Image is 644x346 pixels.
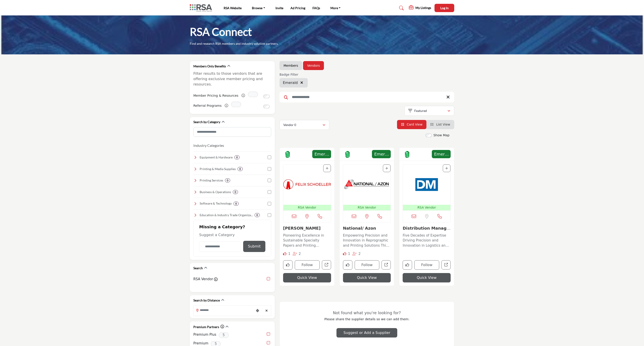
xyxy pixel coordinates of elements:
[403,164,450,205] img: Distribution Management
[307,63,320,68] a: Vendors
[200,178,223,183] h4: Printing Services: Professional printing solutions, including large-format, digital, and offset p...
[236,156,238,159] b: 0
[238,167,243,171] div: 0 Results For Printing & Media Supplies
[404,106,454,116] button: Featured
[426,120,454,129] li: List View
[283,226,321,231] a: [PERSON_NAME]
[440,6,449,10] span: Log In
[283,252,286,255] i: Like
[220,325,224,329] a: Information about Premium Partners
[283,232,331,248] a: Pioneering Excellence in Sustainable Specialty Papers and Printing Solutions Specializing in high...
[436,123,450,126] span: List View
[256,214,258,217] b: 0
[355,260,380,270] button: Follow
[190,4,214,12] img: Site Logo
[433,133,450,138] label: Show Map
[403,232,451,248] a: Five Decades of Expertise Driving Precision and Innovation in Logistics and Fulfillment Solutions...
[326,167,328,170] a: Add To List
[343,164,391,210] a: Open Listing in new tab
[284,151,291,158] img: Emerald Badge Icon
[200,155,233,160] h4: Equipment & Hardware : Top-quality printers, copiers, and finishing equipment to enhance efficien...
[403,164,450,210] a: Open Listing in new tab
[445,167,448,170] a: Add To List
[403,273,451,282] button: Quick View
[344,205,390,210] p: RSA Vendor
[268,190,271,194] input: Select Business & Operations checkbox
[233,190,238,194] div: 0 Results For Business & Operations
[404,151,410,158] img: Emerald Badge Icon
[193,102,222,110] label: Referral Programs
[343,226,391,231] h3: National/ Azon
[193,127,271,137] input: Search Category
[403,226,451,231] h3: Distribution Management
[234,155,240,159] div: 0 Results For Equipment & Hardware
[283,164,331,210] a: Open Listing in new tab
[200,201,232,206] h4: Software & Technology: Advanced software and digital tools for print management, automation, and ...
[358,252,361,256] span: 2
[235,190,236,194] b: 0
[352,251,361,256] div: Followers
[283,273,331,282] button: Quick View
[200,167,236,171] h4: Printing & Media Supplies: A wide range of high-quality paper, films, inks, and specialty materia...
[279,73,308,77] h6: Badge Filter
[279,120,329,130] button: Vendor 0
[430,123,450,126] a: View List
[403,226,450,235] a: Distribution Managem...
[343,233,391,248] p: Empowering Precision and Innovation in Reprographic and Printing Solutions This company excels in...
[343,226,376,231] a: National/ Azon
[373,151,389,157] span: Emerald
[284,205,330,210] p: RSA Vendor
[414,109,427,113] p: Featured
[190,41,278,46] p: Find and research RSA members and industry solution partners.
[382,260,391,269] a: Open national-azon in new tab
[220,324,224,329] div: Click to view information
[227,179,228,182] b: 0
[395,4,407,12] a: Search
[403,233,451,248] p: Five Decades of Expertise Driving Precision and Innovation in Logistics and Fulfillment Solutions...
[283,233,331,248] p: Pioneering Excellence in Sustainable Specialty Papers and Printing Solutions Specializing in high...
[312,6,320,10] a: FAQs
[249,5,268,11] a: Browse
[290,6,305,10] a: Ad Pricing
[268,156,271,159] input: Select Equipment & Hardware checkbox
[403,260,412,270] button: Like company
[254,306,261,316] div: Choose your current location
[235,202,237,205] b: 0
[344,151,351,158] img: Emerald Badge Icon
[193,332,216,337] label: Premium Plus
[283,226,331,231] h3: Felix Schoeller
[299,252,301,256] span: 2
[263,105,270,108] input: Switch to Referral Programs
[415,6,431,10] h5: My Listings
[322,260,331,269] a: Open felix-schoeller in new tab
[343,164,391,205] img: National/ Azon
[193,298,220,303] h2: Search by Distance
[193,341,208,346] label: Premium
[200,190,231,194] h4: Business & Operations: Essential resources for financial management, marketing, and operations to...
[194,306,254,315] input: Search Location
[401,123,423,126] a: View Card
[239,167,241,171] b: 0
[255,213,260,217] div: 0 Results For Education & Industry Trade Organizations
[193,325,219,329] h2: Premium Partners
[343,273,391,282] button: Quick View
[284,63,298,68] a: Members
[293,251,301,256] div: Followers
[193,71,271,87] p: Filter results to those vendors that are offering exclusive member pricing and resources.
[193,92,238,100] label: Member Pricing & Resources
[193,64,226,68] h2: Members Only Benefits
[193,143,224,148] button: Industry Categories
[193,277,213,282] label: RSA Vendor
[193,120,220,124] h2: Search by Category
[199,233,235,237] span: Suggest a Category
[336,328,397,337] button: Suggest or Add a Supplier
[434,4,454,12] button: Log In
[224,6,242,10] a: RSA Website
[385,167,388,170] a: Add To List
[263,306,270,316] div: Clear search location
[267,332,270,336] input: select Premium Plus checkbox
[225,178,230,182] div: 0 Results For Printing Services
[343,331,390,335] span: Suggest or Add a Supplier
[268,179,271,182] input: Select Printing Services checkbox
